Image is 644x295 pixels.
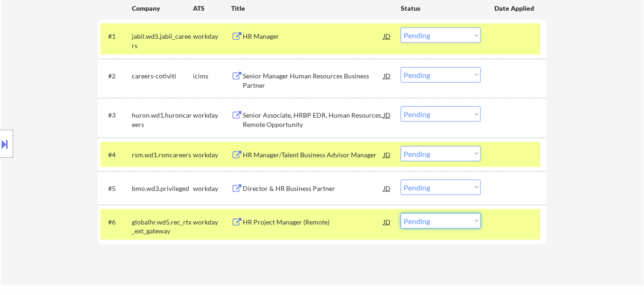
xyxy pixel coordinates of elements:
div: jabil.wd5.jabil_careers [132,32,193,50]
div: HR Manager/Talent Business Advisor Manager [243,150,384,160]
div: JD [383,213,392,230]
div: Director & HR Business Partner [243,184,384,193]
div: Senior Manager Human Resources Business Partner [243,71,384,90]
div: workday [193,150,231,160]
div: Title [231,4,392,13]
div: workday [193,32,231,41]
div: ATS [193,4,231,13]
div: HR Manager [243,32,384,41]
div: workday [193,184,231,193]
div: workday [193,111,231,120]
div: HR Project Manager (Remote) [243,218,384,227]
div: JD [383,106,392,123]
div: JD [383,67,392,84]
div: workday [193,218,231,227]
div: JD [383,28,392,44]
div: #1 [108,32,124,41]
div: JD [383,180,392,197]
div: icims [193,71,231,81]
div: Company [132,4,193,13]
div: Senior Associate, HRBP EDR, Human Resources, Remote Opportunity [243,111,384,129]
div: JD [383,146,392,163]
div: Date Applied [494,4,535,13]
